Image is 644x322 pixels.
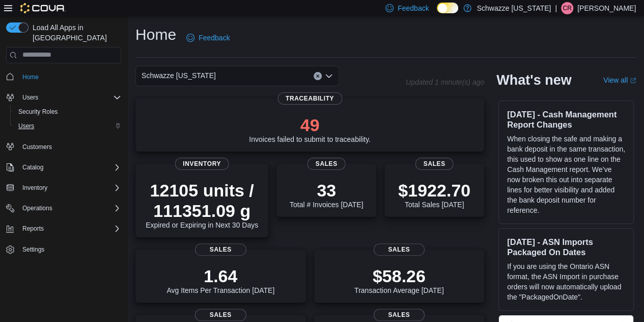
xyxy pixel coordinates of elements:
a: Settings [18,243,48,256]
span: Reports [22,225,44,233]
button: Operations [2,201,125,215]
span: Schwazze [US_STATE] [142,69,216,82]
span: Sales [195,309,246,321]
button: Clear input [314,72,322,80]
span: Load All Apps in [GEOGRAPHIC_DATA] [29,22,121,43]
span: Feedback [199,33,230,43]
p: Schwazze [US_STATE] [477,2,551,14]
span: Users [18,91,121,104]
span: Sales [195,243,246,256]
a: Customers [18,141,56,153]
span: Operations [22,204,52,212]
span: Home [18,70,121,83]
button: Reports [2,221,125,236]
span: Users [18,122,34,130]
div: Total # Invoices [DATE] [290,180,363,209]
span: Sales [374,243,425,256]
span: Inventory [18,182,121,194]
p: 1.64 [166,266,274,286]
span: Users [14,120,121,132]
span: Users [22,93,38,102]
input: Dark Mode [437,3,458,13]
p: When closing the safe and making a bank deposit in the same transaction, this used to show as one... [507,134,625,215]
p: If you are using the Ontario ASN format, the ASN Import in purchase orders will now automatically... [507,261,625,302]
button: Reports [18,222,48,235]
a: Users [14,120,38,132]
a: Feedback [182,28,234,48]
h3: [DATE] - Cash Management Report Changes [507,109,625,130]
span: Inventory [22,184,47,192]
nav: Complex example [6,65,121,284]
h3: [DATE] - ASN Imports Packaged On Dates [507,237,625,257]
span: Feedback [398,3,429,13]
span: Operations [18,202,121,214]
span: Customers [18,140,121,153]
span: Sales [374,309,425,321]
span: Security Roles [18,108,58,116]
span: Sales [307,158,346,170]
p: 12105 units / 111351.09 g [144,180,260,221]
button: Home [2,69,125,84]
span: Sales [415,158,454,170]
div: Expired or Expiring in Next 30 Days [144,180,260,229]
button: Open list of options [325,72,333,80]
span: Reports [18,222,121,235]
a: Security Roles [14,106,62,118]
span: Inventory [175,158,229,170]
button: Security Roles [10,105,125,119]
span: CR [563,2,571,14]
svg: External link [630,78,636,84]
button: Inventory [2,181,125,195]
p: $1922.70 [398,180,470,201]
div: Total Sales [DATE] [398,180,470,209]
h2: What's new [496,72,571,88]
h1: Home [135,24,176,45]
button: Operations [18,202,57,214]
div: Transaction Average [DATE] [354,266,444,294]
button: Settings [2,242,125,257]
button: Catalog [18,161,47,174]
span: Catalog [18,161,121,174]
a: View allExternal link [603,76,636,84]
span: Settings [18,243,121,256]
span: Customers [22,143,52,151]
span: Catalog [22,163,43,171]
p: Updated 1 minute(s) ago [406,78,484,86]
button: Customers [2,139,125,154]
button: Catalog [2,160,125,175]
a: Home [18,71,43,83]
img: Cova [20,3,66,13]
span: Home [22,73,39,81]
div: Corey Rivera [561,2,573,14]
p: 33 [290,180,363,201]
button: Users [18,91,42,104]
button: Inventory [18,182,51,194]
div: Invoices failed to submit to traceability. [249,115,371,143]
span: Security Roles [14,106,121,118]
p: 49 [249,115,371,135]
span: Traceability [277,92,342,105]
span: Settings [22,245,44,254]
p: $58.26 [354,266,444,286]
p: | [555,2,557,14]
button: Users [10,119,125,133]
p: [PERSON_NAME] [577,2,636,14]
button: Users [2,90,125,105]
div: Avg Items Per Transaction [DATE] [166,266,274,294]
